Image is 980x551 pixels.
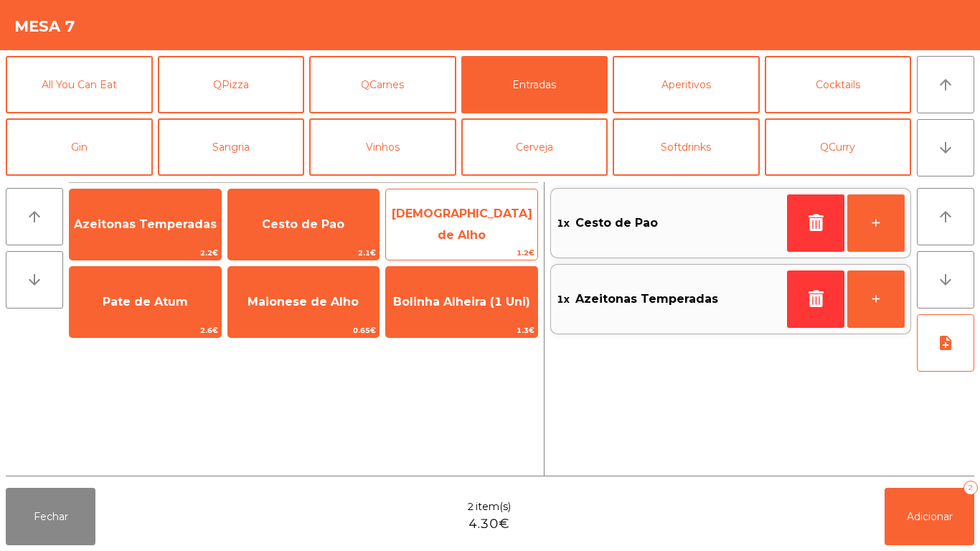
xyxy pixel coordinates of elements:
span: Pate de Atum [103,295,188,309]
span: 1.3€ [386,324,537,337]
span: [DEMOGRAPHIC_DATA] de Alho [392,207,532,242]
button: All You Can Eat [6,56,153,113]
button: Fechar [6,488,95,545]
span: 2.1€ [228,246,380,260]
button: arrow_downward [917,251,974,309]
button: Vinhos [309,118,456,176]
h4: Mesa 7 [14,16,75,37]
button: note_add [917,314,974,372]
i: arrow_downward [937,271,954,288]
i: arrow_upward [937,76,954,93]
span: 1.2€ [386,246,537,260]
button: arrow_upward [917,56,974,113]
button: + [847,270,905,328]
span: Maionese de Alho [248,295,359,309]
span: item(s) [476,499,511,514]
i: arrow_downward [26,271,43,288]
button: Entradas [461,56,608,113]
button: + [847,194,905,252]
button: QCurry [765,118,912,176]
button: QPizza [158,56,305,113]
span: Bolinha Alheira (1 Uni) [393,295,530,309]
span: Azeitonas Temperadas [575,288,718,310]
button: arrow_downward [917,119,974,176]
span: Azeitonas Temperadas [74,217,217,231]
span: Cesto de Pao [575,212,658,234]
span: Cesto de Pao [262,217,344,231]
span: 0.65€ [228,324,380,337]
button: arrow_upward [917,188,974,245]
div: 2 [963,481,978,495]
button: Cocktails [765,56,912,113]
button: Aperitivos [613,56,760,113]
span: 2 [467,499,474,514]
i: note_add [937,334,954,352]
span: 2.6€ [70,324,221,337]
span: 1x [557,212,570,234]
button: QCarnes [309,56,456,113]
i: arrow_upward [26,208,43,225]
button: Softdrinks [613,118,760,176]
button: arrow_upward [6,188,63,245]
button: Gin [6,118,153,176]
button: Cerveja [461,118,608,176]
i: arrow_upward [937,208,954,225]
button: Adicionar2 [885,488,974,545]
i: arrow_downward [937,139,954,156]
span: 1x [557,288,570,310]
span: 4.30€ [468,514,509,534]
span: Adicionar [907,510,953,523]
span: 2.2€ [70,246,221,260]
button: arrow_downward [6,251,63,309]
button: Sangria [158,118,305,176]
